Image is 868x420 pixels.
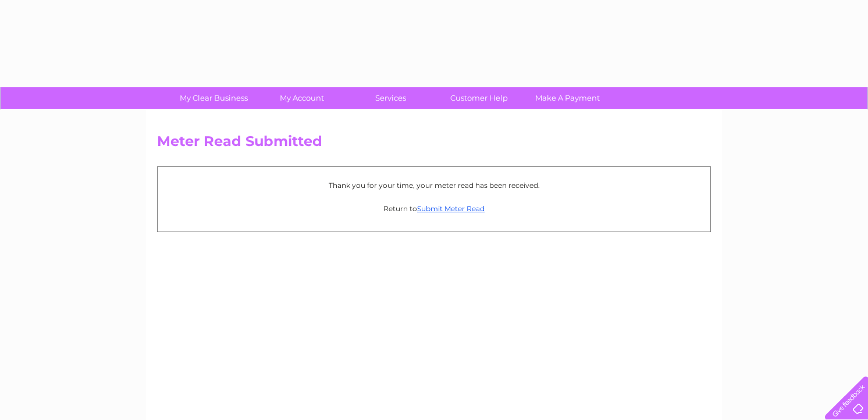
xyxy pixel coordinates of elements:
a: Submit Meter Read [417,204,485,213]
a: Make A Payment [520,87,616,109]
h2: Meter Read Submitted [157,133,711,155]
a: My Clear Business [166,87,262,109]
a: Customer Help [431,87,527,109]
p: Return to [163,203,705,214]
a: My Account [254,87,350,109]
a: Services [343,87,439,109]
p: Thank you for your time, your meter read has been received. [163,180,705,191]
